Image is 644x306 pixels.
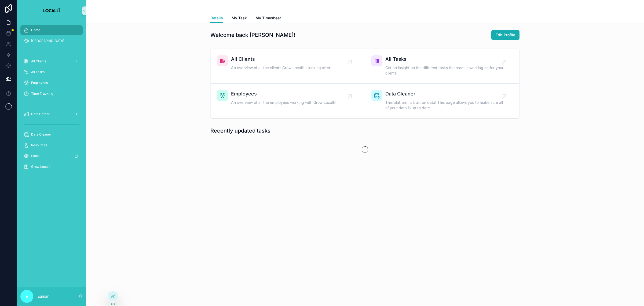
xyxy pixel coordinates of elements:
[43,6,60,15] img: App logo
[38,294,49,299] p: Eumar
[20,109,83,119] a: Data Center
[231,65,331,70] span: An overview of all the clients Grow Localli is looking after!
[231,55,331,63] span: All Clients
[496,32,515,38] span: Edit Profile
[20,78,83,88] a: Employees
[232,13,247,24] a: My Task
[491,30,519,40] button: Edit Profile
[20,56,83,66] a: All Clients
[365,84,519,118] a: Data CleanerThis platform is built on data! This page allows you to make sure all of your data is...
[255,15,281,21] span: My Timesheet
[385,65,504,76] span: Get an insight on the different tasks the team is working on for your clients
[31,143,47,147] span: Resources
[31,165,50,169] span: Grow Localli
[31,28,40,32] span: Home
[210,15,223,21] span: Details
[20,130,83,139] a: Data Cleaner
[232,15,247,21] span: My Task
[31,59,46,63] span: All Clients
[385,55,504,63] span: All Tasks
[365,49,519,84] a: All TasksGet an insight on the different tasks the team is working on for your clients
[20,36,83,46] a: [GEOGRAPHIC_DATA]
[20,89,83,98] a: Time Tracking
[211,84,365,118] a: EmployeesAn overview of all the employees working with Grow Localli!
[210,31,295,39] h1: Welcome back [PERSON_NAME]!
[31,39,64,43] span: [GEOGRAPHIC_DATA]
[31,154,40,158] span: Slack
[231,90,336,98] span: Employees
[17,22,86,179] div: scrollable content
[210,13,223,23] a: Details
[20,162,83,172] a: Grow Localli
[31,112,50,116] span: Data Center
[20,151,83,161] a: Slack
[210,127,270,134] h1: Recently updated tasks
[31,81,48,85] span: Employees
[385,90,504,98] span: Data Cleaner
[25,293,28,300] span: E
[31,70,45,74] span: All Tasks
[385,100,504,111] span: This platform is built on data! This page allows you to make sure all of your data is up to date...
[231,100,336,105] span: An overview of all the employees working with Grow Localli!
[211,49,365,84] a: All ClientsAn overview of all the clients Grow Localli is looking after!
[20,25,83,35] a: Home
[20,67,83,77] a: All Tasks
[255,13,281,24] a: My Timesheet
[31,91,53,96] span: Time Tracking
[31,132,51,137] span: Data Cleaner
[20,140,83,150] a: Resources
